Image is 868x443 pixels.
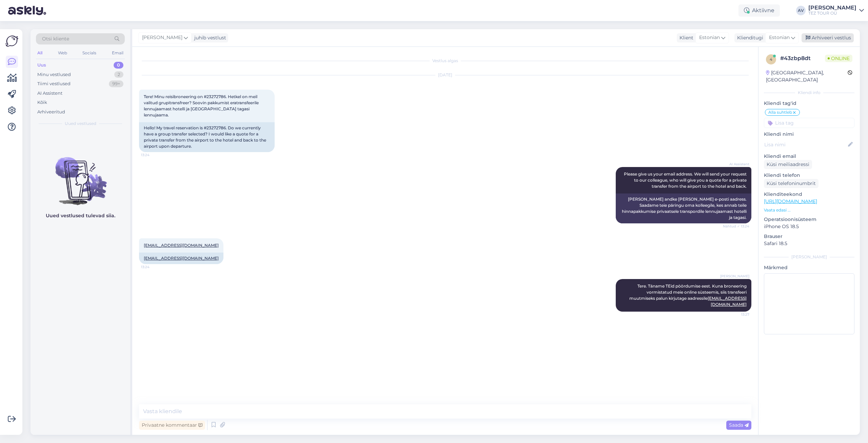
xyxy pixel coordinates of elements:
div: [PERSON_NAME] [764,254,854,260]
div: AI Assistent [37,90,62,97]
div: Socials [81,49,98,57]
span: Tere! Minu reisibroneering on #23272786. Hetkel on meil valitud grupitransfreer? Soovin pakkumist... [144,94,260,117]
span: 13:24 [141,264,166,270]
div: Klienditugi [734,34,763,41]
div: Web [57,49,68,57]
div: Email [111,49,125,57]
p: Brauser [764,233,854,240]
div: [PERSON_NAME] andke [PERSON_NAME] e-posti aadress. Saadame teie päringu oma kolleegile, kes annab... [616,193,751,223]
p: Klienditeekond [764,191,854,198]
div: [GEOGRAPHIC_DATA], [GEOGRAPHIC_DATA] [766,69,848,84]
div: Arhiveeritud [37,109,65,115]
span: AI Assistent [724,162,749,167]
span: Tere. Täname TEid pöördumise eest. Kuna broneering vormistatud meie online süsteemis, siis transf... [629,283,748,307]
p: Kliendi tag'id [764,100,854,107]
p: Märkmed [764,264,854,271]
span: 13:24 [141,152,166,158]
span: 4 [770,57,772,62]
span: Uued vestlused [65,121,96,127]
p: Kliendi email [764,153,854,160]
div: 99+ [109,80,123,87]
div: Arhiveeri vestlus [802,33,854,42]
p: Kliendi nimi [764,131,854,138]
a: [URL][DOMAIN_NAME] [764,198,817,204]
div: Tiimi vestlused [37,80,71,87]
div: TEZ TOUR OÜ [808,11,856,16]
div: Küsi telefoninumbrit [764,179,818,188]
span: [PERSON_NAME] [720,274,749,279]
p: Kliendi telefon [764,172,854,179]
div: 2 [114,71,123,78]
span: Saada [729,422,749,428]
div: [DATE] [139,72,751,78]
a: [EMAIL_ADDRESS][DOMAIN_NAME] [708,296,747,307]
div: Hello! My travel reservation is #23272786. Do we currently have a group transfer selected? I woul... [139,122,275,152]
div: Kliendi info [764,90,854,96]
span: [PERSON_NAME] [142,34,182,41]
p: Vaata edasi ... [764,207,854,213]
img: No chats [31,145,130,206]
div: Kõik [37,99,47,106]
span: Alla suhtleb [768,110,792,114]
div: [PERSON_NAME] [808,5,856,11]
p: Operatsioonisüsteem [764,216,854,223]
p: Safari 18.5 [764,240,854,247]
a: [PERSON_NAME]TEZ TOUR OÜ [808,5,864,16]
p: Uued vestlused tulevad siia. [46,212,115,219]
span: Estonian [769,34,790,41]
div: Aktiivne [738,4,780,17]
img: Askly Logo [5,35,18,48]
div: Uus [37,62,46,69]
div: All [36,49,44,57]
div: # 43zbp8dt [780,54,825,62]
span: Nähtud ✓ 13:24 [723,224,749,229]
div: Küsi meiliaadressi [764,160,812,169]
span: 13:27 [724,312,749,317]
div: juhib vestlust [192,34,226,41]
a: [EMAIL_ADDRESS][DOMAIN_NAME] [144,256,219,261]
a: [EMAIL_ADDRESS][DOMAIN_NAME] [144,243,219,248]
div: Vestlus algas [139,58,751,64]
input: Lisa nimi [764,141,847,148]
p: iPhone OS 18.5 [764,223,854,230]
div: Klient [677,34,693,41]
span: Otsi kliente [42,35,69,42]
span: Please give us your email address. We will send your request to our colleague, who will give you ... [624,171,748,189]
span: Estonian [699,34,720,41]
span: Online [825,55,852,62]
div: 0 [114,62,123,69]
div: AV [796,6,806,15]
input: Lisa tag [764,118,854,128]
div: Privaatne kommentaar [139,421,205,430]
div: Minu vestlused [37,71,71,78]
